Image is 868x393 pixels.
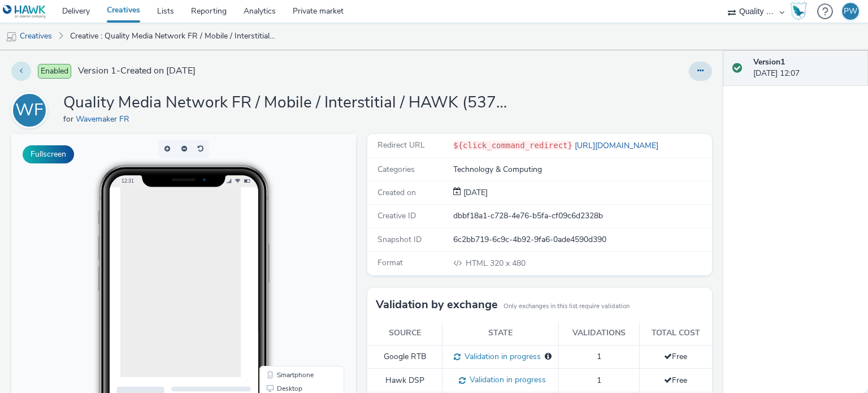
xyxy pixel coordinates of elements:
h1: Quality Media Network FR / Mobile / Interstitial / HAWK (5373) v2 [63,92,515,114]
span: Desktop [266,251,291,258]
span: Creative ID [377,210,416,221]
td: Google RTB [367,345,442,369]
h3: Validation by exchange [376,296,498,313]
div: dbbf18a1-c728-4e76-b5fa-cf09c6d2328b [453,210,711,222]
span: 320 x 480 [465,258,526,269]
span: 12:31 [110,44,123,50]
div: PW [844,3,857,20]
a: Wavemaker FR [76,114,134,124]
span: Created on [377,187,416,198]
li: Desktop [250,248,331,261]
td: Hawk DSP [367,369,442,392]
span: QR Code [266,265,293,271]
div: Creation 28 August 2025, 12:07 [461,187,488,198]
strong: Version 1 [753,57,785,67]
div: Technology & Computing [453,164,711,175]
div: [DATE] 12:07 [753,57,859,80]
span: Format [377,257,403,268]
span: Smartphone [266,237,302,244]
a: Creative : Quality Media Network FR / Mobile / Interstitial / HAWK (5373) v2 [64,23,281,50]
span: Categories [377,164,415,175]
th: State [442,322,559,345]
a: WF [11,105,52,115]
li: QR Code [250,261,331,275]
span: 1 [597,351,601,362]
span: 1 [597,375,601,386]
button: Fullscreen [23,145,74,163]
span: for [63,114,76,124]
span: Free [664,375,687,386]
span: Enabled [38,64,71,79]
span: Validation in progress [466,374,546,385]
span: Validation in progress [461,351,541,362]
div: WF [15,94,44,126]
span: Redirect URL [377,140,425,150]
img: undefined Logo [3,5,46,19]
span: HTML [466,258,490,269]
a: Hawk Academy [790,2,811,20]
th: Total cost [639,322,712,345]
th: Source [367,322,442,345]
span: Snapshot ID [377,234,422,245]
code: ${click_command_redirect} [453,141,572,150]
img: Hawk Academy [790,2,807,20]
th: Validations [559,322,639,345]
span: Free [664,351,687,362]
a: [URL][DOMAIN_NAME] [572,140,663,151]
span: Version 1 - Created on [DATE] [78,64,196,77]
li: Smartphone [250,234,331,248]
img: mobile [6,31,17,42]
div: 6c2bb719-6c9c-4b92-9fa6-0ade4590d390 [453,234,711,245]
small: Only exchanges in this list require validation [504,302,630,311]
span: [DATE] [461,187,488,198]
